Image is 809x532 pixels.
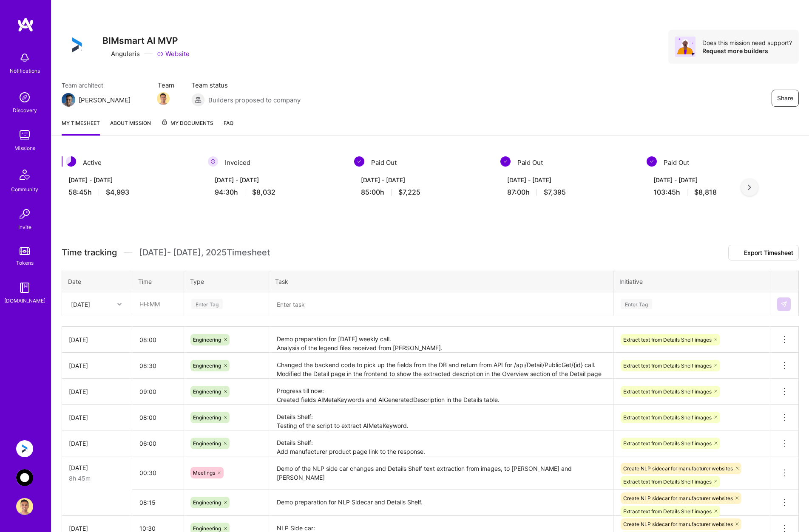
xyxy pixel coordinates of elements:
img: tokens [20,247,30,255]
img: Builders proposed to company [191,93,205,107]
div: [DATE] - [DATE] [68,175,191,184]
input: HH:MM [133,406,183,429]
span: [DATE] - [DATE] , 2025 Timesheet [139,247,270,258]
div: Invoiced [208,156,344,169]
div: Enter Tag [191,297,223,311]
img: User Avatar [16,498,33,515]
a: Website [157,49,190,58]
input: HH:MM [133,461,183,484]
input: HH:MM [133,354,183,377]
span: Engineering [193,525,221,532]
div: 103:45 h [653,188,776,197]
textarea: Demo of the NLP side car changes and Details Shelf text extraction from images, to [PERSON_NAME] ... [270,457,612,489]
div: Community [11,185,38,194]
span: Create NLP sidecar for manufacturer websites [623,465,733,472]
div: Discovery [13,106,37,115]
i: icon CompanyGray [102,51,109,57]
span: Extract text from Details Shelf images [623,388,712,395]
span: Engineering [193,362,221,369]
div: [DATE] [69,387,125,396]
span: Extract text from Details Shelf images [623,362,712,369]
img: Submit [781,301,787,308]
a: Team Member Avatar [158,91,169,106]
th: Date [62,271,132,292]
th: Task [269,271,613,292]
textarea: Details Shelf: Add manufacturer product page link to the response. Add AIMetaKeyword fields to Pr... [270,431,612,456]
div: 85:00 h [361,188,483,197]
span: Extract text from Details Shelf images [623,337,712,343]
img: AnyTeam: Team for AI-Powered Sales Platform [16,469,33,486]
input: HH:MM [133,491,183,514]
div: Enter Tag [621,297,652,311]
div: [DOMAIN_NAME] [4,296,45,305]
span: Share [777,94,793,102]
div: [DATE] - [DATE] [653,175,776,184]
div: [DATE] [69,361,125,370]
textarea: Changed the backend code to pick up the fields from the DB and return from API for /api/Detail/Pu... [270,354,612,378]
th: Type [184,271,269,292]
img: discovery [16,89,33,106]
img: Paid Out [647,156,657,167]
i: icon Download [734,250,741,256]
span: Create NLP sidecar for manufacturer websites [623,495,733,501]
div: 94:30 h [215,188,337,197]
a: My timesheet [62,119,100,136]
a: FAQ [224,119,233,136]
img: teamwork [16,127,33,144]
input: HH:MM [133,328,183,351]
span: Extract text from Details Shelf images [623,440,712,447]
a: About Mission [110,119,151,136]
span: $8,818 [694,188,717,197]
textarea: Details Shelf: Testing of the script to extract AIMetaKeyword. Add field AIGeneratedDescription f... [270,405,612,430]
img: Team Member Avatar [157,92,170,105]
h3: BIMsmart AI MVP [102,35,190,46]
div: Initiative [619,277,764,286]
div: Missions [14,144,35,153]
span: Extract text from Details Shelf images [623,414,712,421]
span: Extract text from Details Shelf images [623,508,712,515]
img: Community [14,164,35,185]
img: Anguleris: BIMsmart AI MVP [16,440,33,457]
i: icon Chevron [117,302,122,306]
div: [DATE] [69,463,125,472]
div: [PERSON_NAME] [79,96,131,105]
input: HH:MM [133,432,183,455]
div: Paid Out [647,156,783,169]
input: HH:MM [133,293,183,315]
span: $7,395 [544,188,566,197]
span: Extract text from Details Shelf images [623,478,712,485]
img: bell [16,49,33,66]
img: Paid Out [354,156,364,167]
img: Company Logo [62,30,92,60]
div: Request more builders [702,47,792,55]
span: $8,032 [252,188,275,197]
span: Create NLP sidecar for manufacturer websites [623,521,733,527]
span: Engineering [193,440,221,447]
span: Team architect [62,81,141,90]
textarea: Demo preparation for [DATE] weekly call. Analysis of the legend files received from [PERSON_NAME]... [270,328,612,352]
span: Engineering [193,414,221,421]
button: Export Timesheet [728,245,799,260]
img: Invoiced [208,156,218,167]
div: Invite [18,223,31,232]
div: Tokens [16,258,34,267]
div: [DATE] - [DATE] [507,175,630,184]
span: Builders proposed to company [208,96,301,105]
a: My Documents [161,119,213,136]
span: My Documents [161,119,213,128]
img: Invite [16,206,33,223]
div: Notifications [10,66,40,75]
div: [DATE] [69,413,125,422]
span: Team status [191,81,301,90]
img: guide book [16,279,33,296]
span: Meetings [193,470,215,476]
span: Time tracking [62,247,117,258]
div: 58:45 h [68,188,191,197]
img: Paid Out [500,156,511,167]
textarea: Demo preparation for NLP Sidecar and Details Shelf. NLP Side car: Show clickable links on the pop... [270,491,612,515]
div: 8h 45m [69,474,125,483]
img: Team Architect [62,93,75,107]
div: [DATE] - [DATE] [215,175,337,184]
span: Engineering [193,337,221,343]
div: Paid Out [500,156,636,169]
